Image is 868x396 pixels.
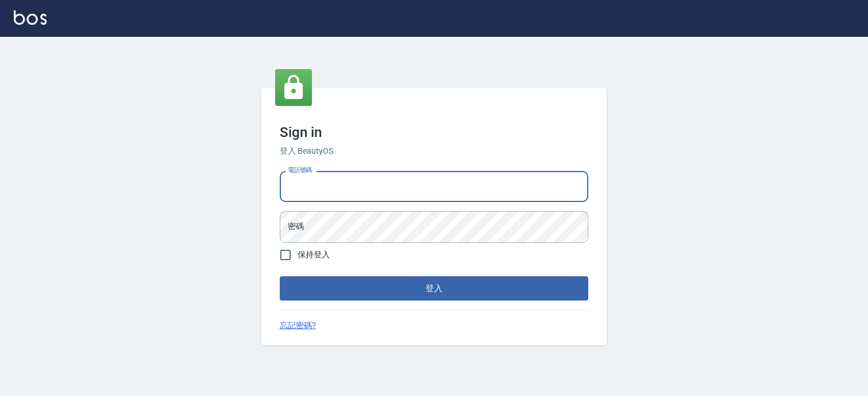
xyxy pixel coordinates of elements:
label: 電話號碼 [288,166,312,174]
img: Logo [14,10,47,25]
button: 登入 [280,276,588,300]
h3: Sign in [280,124,588,140]
span: 保持登入 [298,249,330,261]
a: 忘記密碼? [280,319,316,332]
h6: 登入 BeautyOS [280,145,588,157]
